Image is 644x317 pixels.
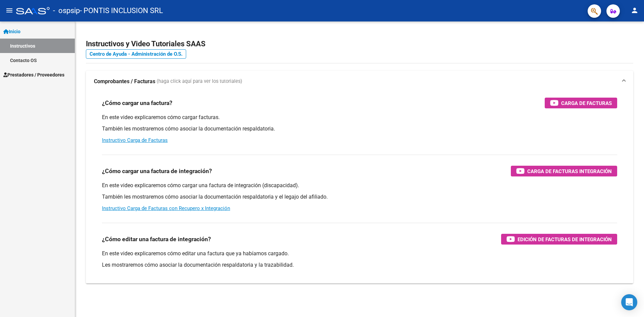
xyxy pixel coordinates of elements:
span: (haga click aquí para ver los tutoriales) [157,78,242,85]
p: En este video explicaremos cómo editar una factura que ya habíamos cargado. [102,250,617,257]
p: En este video explicaremos cómo cargar una factura de integración (discapacidad). [102,182,617,189]
p: También les mostraremos cómo asociar la documentación respaldatoria. [102,125,617,133]
mat-icon: person [631,6,639,14]
span: - PONTIS INCLUSION SRL [80,3,163,18]
div: Comprobantes / Facturas (haga click aquí para ver los tutoriales) [86,92,633,283]
span: - ospsip [53,3,80,18]
h3: ¿Cómo cargar una factura? [102,98,172,108]
span: Carga de Facturas Integración [527,167,612,175]
strong: Comprobantes / Facturas [94,78,155,85]
mat-icon: menu [5,6,13,14]
button: Carga de Facturas Integración [511,166,617,176]
button: Carga de Facturas [545,98,617,108]
h2: Instructivos y Video Tutoriales SAAS [86,38,633,50]
h3: ¿Cómo editar una factura de integración? [102,234,211,244]
span: Carga de Facturas [561,99,612,107]
a: Instructivo Carga de Facturas [102,137,168,143]
span: Prestadores / Proveedores [3,71,64,78]
span: Edición de Facturas de integración [518,235,612,244]
p: En este video explicaremos cómo cargar facturas. [102,114,617,121]
div: Open Intercom Messenger [621,294,637,310]
h3: ¿Cómo cargar una factura de integración? [102,166,212,176]
a: Instructivo Carga de Facturas con Recupero x Integración [102,205,230,211]
span: Inicio [3,28,20,35]
p: Les mostraremos cómo asociar la documentación respaldatoria y la trazabilidad. [102,261,617,269]
a: Centro de Ayuda - Administración de O.S. [86,49,186,59]
mat-expansion-panel-header: Comprobantes / Facturas (haga click aquí para ver los tutoriales) [86,71,633,92]
button: Edición de Facturas de integración [501,234,617,245]
p: También les mostraremos cómo asociar la documentación respaldatoria y el legajo del afiliado. [102,193,617,201]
